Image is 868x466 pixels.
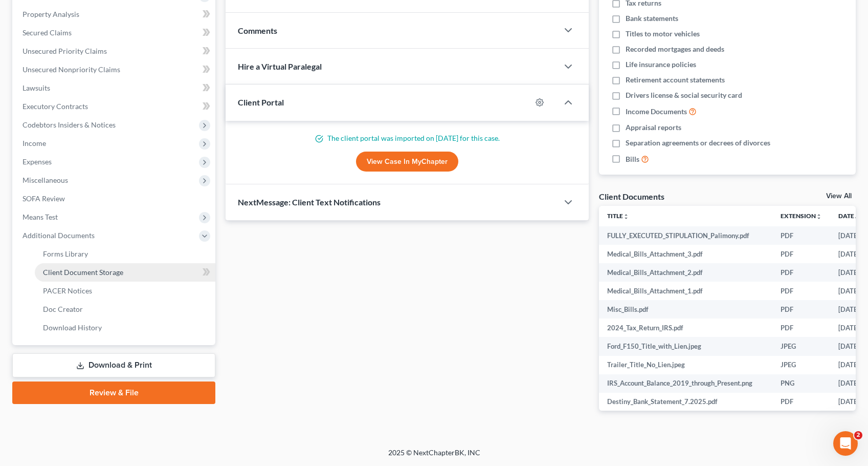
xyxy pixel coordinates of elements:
[623,214,629,220] i: unfold_more
[14,60,215,79] a: Unsecured Nonpriority Claims
[238,133,576,143] p: The client portal was imported on [DATE] for this case.
[816,214,822,220] i: unfold_more
[772,337,830,355] td: JPEG
[772,319,830,337] td: PDF
[23,176,68,184] span: Miscellaneous
[772,282,830,300] td: PDF
[599,263,772,282] td: Medical_Bills_Attachment_2.pdf
[23,65,120,74] span: Unsecured Nonpriority Claims
[23,194,65,203] span: SOFA Review
[35,319,215,337] a: Download History
[356,152,458,172] a: View Case in MyChapter
[772,300,830,319] td: PDF
[599,356,772,374] td: Trailer_Title_No_Lien.jpeg
[35,282,215,300] a: PACER Notices
[35,300,215,319] a: Doc Creator
[43,323,102,332] span: Download History
[238,61,322,71] span: Hire a Virtual Paralegal
[143,448,726,466] div: 2025 © NextChapterBK, INC
[14,79,215,97] a: Lawsuits
[626,154,639,164] span: Bills
[599,245,772,263] td: Medical_Bills_Attachment_3.pdf
[23,213,58,221] span: Means Test
[772,356,830,374] td: JPEG
[12,353,215,377] a: Download & Print
[626,13,678,24] span: Bank statements
[626,75,725,85] span: Retirement account statements
[23,139,46,147] span: Income
[43,286,92,295] span: PACER Notices
[772,393,830,411] td: PDF
[599,226,772,245] td: FULLY_EXECUTED_STIPULATION_Palimony.pdf
[43,268,123,277] span: Client Document Storage
[23,83,50,92] span: Lawsuits
[23,102,88,111] span: Executory Contracts
[14,97,215,116] a: Executory Contracts
[14,24,215,42] a: Secured Claims
[772,245,830,263] td: PDF
[781,212,822,220] a: Extensionunfold_more
[14,42,215,60] a: Unsecured Priority Claims
[833,431,858,456] iframe: Intercom live chat
[626,44,724,54] span: Recorded mortgages and deeds
[599,300,772,319] td: Misc_Bills.pdf
[23,10,79,18] span: Property Analysis
[854,431,862,439] span: 2
[626,59,696,70] span: Life insurance policies
[23,231,95,240] span: Additional Documents
[599,282,772,300] td: Medical_Bills_Attachment_1.pdf
[23,47,107,55] span: Unsecured Priority Claims
[826,193,852,200] a: View All
[626,107,687,117] span: Income Documents
[599,191,664,202] div: Client Documents
[35,245,215,263] a: Forms Library
[599,337,772,355] td: Ford_F150_Title_with_Lien.jpeg
[626,122,681,133] span: Appraisal reports
[14,5,215,24] a: Property Analysis
[12,382,215,404] a: Review & File
[238,26,277,35] span: Comments
[23,120,116,129] span: Codebtors Insiders & Notices
[772,263,830,282] td: PDF
[626,138,770,148] span: Separation agreements or decrees of divorces
[599,374,772,393] td: IRS_Account_Balance_2019_through_Present.png
[599,393,772,411] td: Destiny_Bank_Statement_7.2025.pdf
[14,189,215,208] a: SOFA Review
[35,263,215,282] a: Client Document Storage
[626,29,700,39] span: Titles to motor vehicles
[43,249,88,258] span: Forms Library
[43,305,83,313] span: Doc Creator
[238,197,381,207] span: NextMessage: Client Text Notifications
[626,90,742,100] span: Drivers license & social security card
[23,28,72,37] span: Secured Claims
[772,374,830,393] td: PNG
[772,226,830,245] td: PDF
[607,212,629,220] a: Titleunfold_more
[23,157,52,166] span: Expenses
[599,319,772,337] td: 2024_Tax_Return_IRS.pdf
[238,97,284,107] span: Client Portal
